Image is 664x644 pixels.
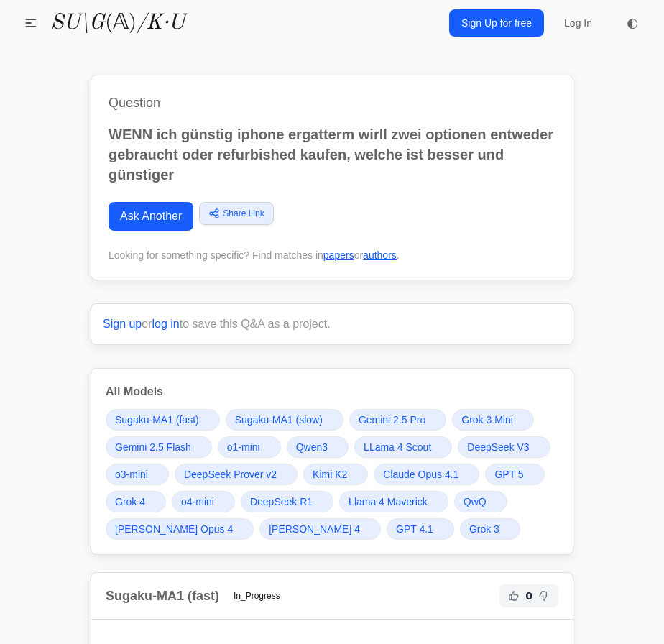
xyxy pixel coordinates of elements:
[109,202,193,231] a: Ask Another
[469,522,499,536] span: Grok 3
[287,436,349,458] a: Qwen3
[218,436,281,458] a: o1-mini
[296,440,328,454] span: Qwen3
[618,9,647,37] button: ◐
[354,436,452,458] a: LLama 4 Scout
[106,491,166,512] a: Grok 4
[106,383,558,400] h3: All Models
[359,413,425,427] span: Gemini 2.5 Pro
[106,436,212,458] a: Gemini 2.5 Flash
[555,10,601,36] a: Log In
[106,518,254,540] a: [PERSON_NAME] Opus 4
[225,587,289,604] span: In_Progress
[461,413,513,427] span: Grok 3 Mini
[387,518,454,540] a: GPT 4.1
[115,440,191,454] span: Gemini 2.5 Flash
[103,318,142,330] a: Sign up
[184,467,277,482] span: DeepSeek Prover v2
[396,522,433,536] span: GPT 4.1
[115,467,148,482] span: o3-mini
[259,518,381,540] a: [PERSON_NAME] 4
[109,248,555,262] div: Looking for something specific? Find matches in or .
[449,9,544,37] a: Sign Up for free
[50,12,105,34] i: SU\G
[467,440,529,454] span: DeepSeek V3
[175,464,298,485] a: DeepSeek Prover v2
[172,491,235,512] a: o4-mini
[115,494,145,509] span: Grok 4
[525,589,532,603] span: 0
[464,494,487,509] span: QwQ
[323,249,354,261] a: papers
[364,440,431,454] span: LLama 4 Scout
[181,494,214,509] span: o4-mini
[460,518,520,540] a: Grok 3
[241,491,333,512] a: DeepSeek R1
[50,10,185,36] a: SU\G(𝔸)/K·U
[349,494,428,509] span: Llama 4 Maverick
[458,436,550,458] a: DeepSeek V3
[109,93,555,113] h1: Question
[226,409,343,431] a: Sugaku-MA1 (slow)
[250,494,313,509] span: DeepSeek R1
[627,17,638,29] span: ◐
[535,587,553,604] button: Not Helpful
[383,467,458,482] span: Claude Opus 4.1
[303,464,368,485] a: Kimi K2
[452,409,534,431] a: Grok 3 Mini
[115,413,199,427] span: Sugaku-MA1 (fast)
[349,409,446,431] a: Gemini 2.5 Pro
[235,413,323,427] span: Sugaku-MA1 (slow)
[103,316,561,333] p: or to save this Q&A as a project.
[485,464,544,485] a: GPT 5
[227,440,260,454] span: o1-mini
[152,318,180,330] a: log in
[106,464,169,485] a: o3-mini
[339,491,448,512] a: Llama 4 Maverick
[106,409,220,431] a: Sugaku-MA1 (fast)
[313,467,347,482] span: Kimi K2
[505,587,522,604] button: Helpful
[106,586,219,606] h2: Sugaku-MA1 (fast)
[363,249,397,261] a: authors
[494,467,523,482] span: GPT 5
[115,522,233,536] span: [PERSON_NAME] Opus 4
[109,124,555,185] p: WENN ich günstig iphone ergatterm wirll zwei optionen entweder gebraucht oder refurbished kaufen,...
[374,464,479,485] a: Claude Opus 4.1
[223,207,264,220] span: Share Link
[269,522,360,536] span: [PERSON_NAME] 4
[137,12,185,34] i: /K·U
[454,491,507,512] a: QwQ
